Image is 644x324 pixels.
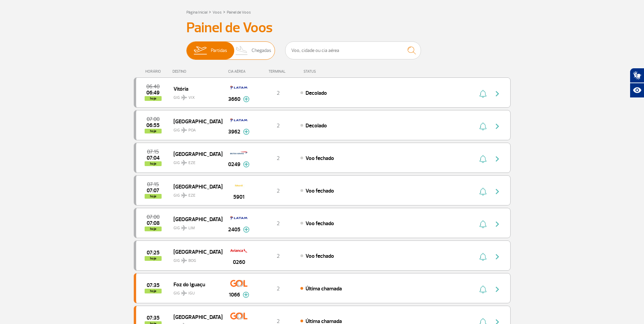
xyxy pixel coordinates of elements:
span: hoje [145,96,162,101]
img: slider-embarque [189,42,211,59]
span: 2025-09-29 07:15:00 [147,182,159,187]
img: seta-direita-painel-voo.svg [493,155,501,163]
a: Painel de Voos [227,10,251,15]
span: LIM [188,225,195,231]
a: > [223,8,225,16]
span: Partidas [211,42,227,59]
span: 2025-09-29 07:25:00 [147,250,160,255]
img: seta-direita-painel-voo.svg [493,220,501,228]
img: mais-info-painel-voo.svg [243,129,250,135]
h3: Painel de Voos [186,19,458,36]
span: GIG [173,124,217,133]
span: Voo fechado [306,155,334,162]
span: GIG [173,91,217,101]
span: [GEOGRAPHIC_DATA] [173,215,217,223]
img: seta-direita-painel-voo.svg [493,253,501,261]
span: 2 [277,122,280,129]
span: Chegadas [252,42,271,59]
span: 2 [277,90,280,96]
img: destiny_airplane.svg [181,95,187,100]
span: [GEOGRAPHIC_DATA] [173,149,217,158]
img: seta-direita-painel-voo.svg [493,285,501,293]
span: 0260 [233,258,245,266]
input: Voo, cidade ou cia aérea [285,41,421,59]
span: Voo fechado [306,187,334,194]
span: BOG [188,258,196,264]
span: 2025-09-29 07:35:00 [147,283,160,288]
span: [GEOGRAPHIC_DATA] [173,182,217,191]
span: Foz do Iguaçu [173,280,217,289]
span: GIG [173,189,217,199]
span: hoje [145,194,162,199]
span: 5901 [233,193,244,201]
div: TERMINAL [256,69,300,74]
img: sino-painel-voo.svg [479,220,486,228]
img: destiny_airplane.svg [181,127,187,133]
img: mais-info-painel-voo.svg [243,292,249,298]
a: > [209,8,211,16]
span: [GEOGRAPHIC_DATA] [173,117,217,126]
span: 0249 [228,160,240,168]
img: seta-direita-painel-voo.svg [493,187,501,196]
a: Voos [213,10,222,15]
span: 2025-09-29 07:00:00 [147,117,160,122]
span: Última chamada [306,285,342,292]
div: Plugin de acessibilidade da Hand Talk. [630,68,644,98]
span: 2025-09-29 07:04:00 [147,156,160,160]
div: HORÁRIO [136,69,173,74]
span: 2 [277,285,280,292]
button: Abrir tradutor de língua de sinais. [630,68,644,83]
span: [GEOGRAPHIC_DATA] [173,247,217,256]
span: 2025-09-29 06:40:00 [146,84,160,89]
span: 2025-09-29 07:07:00 [147,188,159,193]
span: 2405 [228,226,240,234]
span: hoje [145,129,162,133]
img: destiny_airplane.svg [181,225,187,231]
span: 2025-09-29 07:08:00 [147,221,160,226]
span: 2025-09-29 07:00:00 [147,215,160,219]
div: DESTINO [172,69,222,74]
img: sino-painel-voo.svg [479,122,486,130]
img: slider-desembarque [232,42,252,59]
img: destiny_airplane.svg [181,258,187,263]
span: 2 [277,220,280,227]
span: GIG [173,287,217,296]
span: Voo fechado [306,220,334,227]
span: EZE [188,160,196,166]
span: Voo fechado [306,253,334,259]
span: GIG [173,254,217,264]
img: seta-direita-painel-voo.svg [493,122,501,130]
span: 2025-09-29 06:55:30 [146,123,160,128]
span: VIX [188,95,195,101]
div: STATUS [300,69,355,74]
img: sino-painel-voo.svg [479,285,486,293]
span: Vitória [173,84,217,93]
div: CIA AÉREA [222,69,256,74]
img: mais-info-painel-voo.svg [243,161,250,167]
span: EZE [188,193,196,199]
img: sino-painel-voo.svg [479,155,486,163]
span: Decolado [306,90,327,96]
span: 2 [277,253,280,259]
img: sino-painel-voo.svg [479,253,486,261]
span: hoje [145,256,162,261]
span: GIG [173,156,217,166]
span: GIG [173,221,217,231]
span: POA [188,127,196,133]
img: mais-info-painel-voo.svg [243,96,250,102]
img: seta-direita-painel-voo.svg [493,90,501,98]
span: 2 [277,187,280,194]
span: IGU [188,290,195,296]
span: 2025-09-29 07:15:00 [147,149,159,154]
span: hoje [145,227,162,231]
span: Decolado [306,122,327,129]
span: 2025-09-29 07:35:00 [147,316,160,320]
img: destiny_airplane.svg [181,160,187,165]
span: [GEOGRAPHIC_DATA] [173,312,217,321]
img: mais-info-painel-voo.svg [243,227,250,233]
span: hoje [145,289,162,293]
button: Abrir recursos assistivos. [630,83,644,98]
img: destiny_airplane.svg [181,193,187,198]
a: Página Inicial [186,10,207,15]
img: destiny_airplane.svg [181,290,187,296]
